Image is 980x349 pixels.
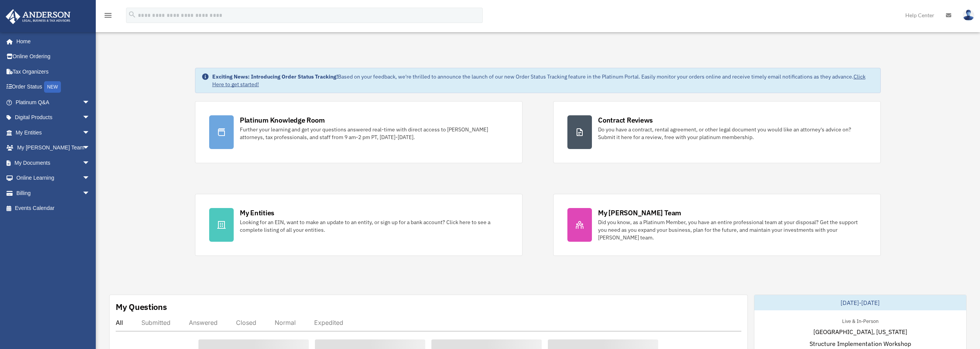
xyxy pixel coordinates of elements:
a: My Entities Looking for an EIN, want to make an update to an entity, or sign up for a bank accoun... [195,194,523,256]
div: Expedited [314,319,343,326]
a: Platinum Knowledge Room Further your learning and get your questions answered real-time with dire... [195,101,523,163]
div: Closed [236,319,256,326]
a: Platinum Q&Aarrow_drop_down [5,95,102,110]
div: My Entities [240,208,274,218]
div: My [PERSON_NAME] Team [598,208,681,218]
a: Order StatusNEW [5,79,102,95]
span: arrow_drop_down [82,170,98,186]
div: Normal [275,319,296,326]
a: Tax Organizers [5,64,102,79]
div: [DATE]-[DATE] [754,295,967,310]
i: menu [103,11,113,20]
a: Contract Reviews Do you have a contract, rental agreement, or other legal document you would like... [553,101,881,163]
span: [GEOGRAPHIC_DATA], [US_STATE] [813,327,907,336]
a: Online Ordering [5,49,102,64]
i: search [128,10,136,19]
div: Do you have a contract, rental agreement, or other legal document you would like an attorney's ad... [598,126,867,141]
div: NEW [44,81,61,93]
a: Digital Productsarrow_drop_down [5,110,102,125]
div: Live & In-Person [836,316,885,324]
a: Click Here to get started! [212,73,865,88]
img: Anderson Advisors Platinum Portal [3,9,73,24]
img: User Pic [963,10,974,21]
span: arrow_drop_down [82,140,98,156]
div: Submitted [141,319,170,326]
a: Billingarrow_drop_down [5,185,102,201]
div: Further your learning and get your questions answered real-time with direct access to [PERSON_NAM... [240,126,508,141]
span: arrow_drop_down [82,110,98,126]
a: Events Calendar [5,201,102,216]
div: Answered [189,319,218,326]
a: My [PERSON_NAME] Teamarrow_drop_down [5,140,102,156]
div: Based on your feedback, we're thrilled to announce the launch of our new Order Status Tracking fe... [212,73,874,88]
div: All [116,319,123,326]
div: Looking for an EIN, want to make an update to an entity, or sign up for a bank account? Click her... [240,218,508,234]
a: Home [5,34,98,49]
a: My Entitiesarrow_drop_down [5,125,102,140]
a: Online Learningarrow_drop_down [5,170,102,186]
a: menu [103,13,113,20]
span: arrow_drop_down [82,125,98,141]
div: Contract Reviews [598,115,653,125]
strong: Exciting News: Introducing Order Status Tracking! [212,73,338,80]
span: arrow_drop_down [82,95,98,110]
div: Did you know, as a Platinum Member, you have an entire professional team at your disposal? Get th... [598,218,867,241]
div: Platinum Knowledge Room [240,115,325,125]
a: My Documentsarrow_drop_down [5,155,102,170]
span: arrow_drop_down [82,185,98,201]
div: My Questions [116,301,167,313]
a: My [PERSON_NAME] Team Did you know, as a Platinum Member, you have an entire professional team at... [553,194,881,256]
span: arrow_drop_down [82,155,98,171]
span: Structure Implementation Workshop [810,339,911,348]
